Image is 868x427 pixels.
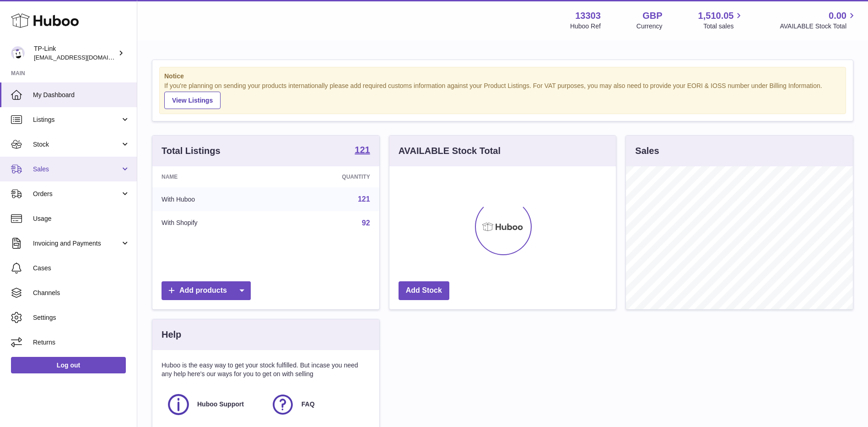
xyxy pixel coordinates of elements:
[152,187,275,211] td: With Huboo
[34,44,116,62] div: TP-Link
[570,22,601,31] div: Huboo Ref
[162,361,370,378] p: Huboo is the easy way to get your stock fulfilled. But incase you need any help here's our ways f...
[33,214,130,223] span: Usage
[358,195,370,203] a: 121
[162,145,221,157] h3: Total Listings
[698,10,734,22] span: 1,510.05
[399,145,501,157] h3: AVAILABLE Stock Total
[162,328,181,341] h3: Help
[33,289,130,297] span: Channels
[166,392,261,417] a: Huboo Support
[33,165,120,174] span: Sales
[355,145,370,156] a: 121
[197,400,244,409] span: Huboo Support
[33,140,120,149] span: Stock
[33,190,120,198] span: Orders
[11,357,126,373] a: Log out
[302,400,315,409] span: FAQ
[698,10,744,31] a: 1,510.05 Total sales
[355,145,370,154] strong: 121
[399,281,449,300] a: Add Stock
[275,166,379,187] th: Quantity
[162,281,251,300] a: Add products
[33,338,130,347] span: Returns
[270,392,366,417] a: FAQ
[164,82,841,109] div: If you're planning on sending your products internationally please add required customs informati...
[33,264,130,273] span: Cases
[152,166,275,187] th: Name
[11,46,25,60] img: gaby.chen@tp-link.com
[152,211,275,235] td: With Shopify
[34,54,135,61] span: [EMAIL_ADDRESS][DOMAIN_NAME]
[362,219,370,227] a: 92
[703,22,744,31] span: Total sales
[575,10,601,22] strong: 13303
[33,115,120,124] span: Listings
[164,72,841,81] strong: Notice
[780,22,857,31] span: AVAILABLE Stock Total
[164,92,221,109] a: View Listings
[642,10,662,22] strong: GBP
[33,91,130,99] span: My Dashboard
[636,22,663,31] div: Currency
[635,145,659,157] h3: Sales
[33,313,130,322] span: Settings
[33,239,120,248] span: Invoicing and Payments
[829,10,846,22] span: 0.00
[780,10,857,31] a: 0.00 AVAILABLE Stock Total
